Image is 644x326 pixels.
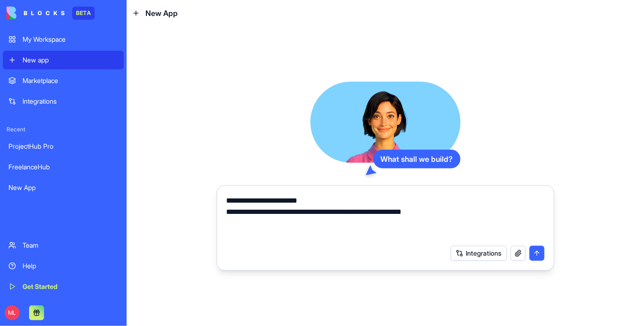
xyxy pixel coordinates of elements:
div: Help [23,261,118,271]
div: FreelanceHub [8,162,118,172]
div: Integrations [23,97,118,106]
a: My Workspace [3,30,124,49]
a: Help [3,257,124,275]
a: ProjectHub Pro [3,137,124,156]
div: Get Started [23,282,118,291]
div: My Workspace [23,35,118,44]
div: What shall we build? [373,150,461,168]
a: BETA [7,7,95,20]
div: New App [8,183,118,192]
span: Recent [3,126,124,133]
a: Integrations [3,92,124,111]
div: BETA [72,7,95,20]
button: Integrations [451,246,507,261]
div: Marketplace [23,76,118,85]
a: Team [3,236,124,255]
a: FreelanceHub [3,158,124,176]
div: ProjectHub Pro [8,142,118,151]
a: New App [3,178,124,197]
img: logo [7,7,65,20]
div: New app [23,55,118,65]
span: ML [5,305,20,320]
a: Marketplace [3,71,124,90]
span: New App [145,8,178,19]
a: New app [3,51,124,69]
div: Team [23,241,118,250]
a: Get Started [3,277,124,296]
